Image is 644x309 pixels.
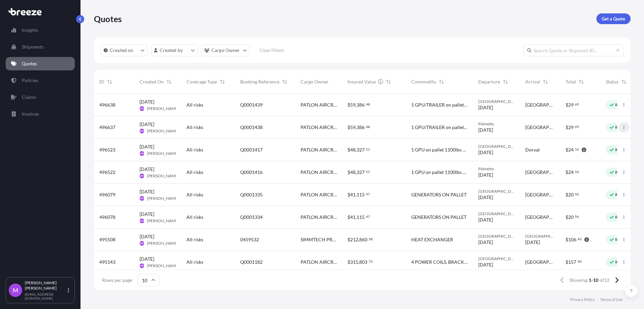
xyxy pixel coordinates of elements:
[22,77,38,84] p: Policies
[301,169,337,176] span: PATLON AIRCRAFT & INDUSTRIES LIMITED
[140,240,144,247] span: MM
[165,78,173,86] button: Sort
[358,260,359,264] span: ,
[357,147,365,152] span: 327
[301,124,337,131] span: PATLON AIRCRAFT & INDUSTRIES LIMITED
[151,44,198,56] button: createdBy Filter options
[347,170,350,175] span: $
[186,191,203,198] span: All risks
[568,260,576,264] span: 157
[240,169,263,176] span: Q0001416
[365,171,366,173] span: .
[478,121,515,127] span: Palmetto
[525,78,540,85] span: Arrival
[6,23,75,37] a: Insights
[25,292,66,300] p: [EMAIL_ADDRESS][DOMAIN_NAME]
[525,169,555,176] span: [GEOGRAPHIC_DATA]
[575,148,579,150] span: 16
[574,215,575,218] span: .
[356,147,357,152] span: ,
[101,44,148,56] button: createdOn Filter options
[366,126,370,128] span: 48
[365,126,366,128] span: .
[140,195,144,202] span: MM
[140,211,154,218] span: [DATE]
[570,297,595,302] a: Privacy Policy
[359,237,367,242] span: 860
[365,193,366,195] span: .
[600,297,623,302] a: Terms of Use
[615,170,627,175] p: Ready
[568,170,574,175] span: 24
[574,126,575,128] span: .
[566,125,568,130] span: $
[240,236,259,243] span: 0459532
[568,237,576,242] span: 106
[411,169,468,176] span: 1 GPU on pallet 1100lbs at 48 x 40 x 60
[147,196,179,201] span: [PERSON_NAME]
[140,262,144,269] span: MM
[478,194,493,201] span: [DATE]
[525,214,555,221] span: [GEOGRAPHIC_DATA]
[478,78,500,85] span: Departure
[568,215,574,220] span: 20
[301,78,329,85] span: Cargo Owner
[186,236,203,243] span: All risks
[240,259,263,265] span: Q0001182
[411,191,467,198] span: GENERATORS ON PALLET
[99,236,115,243] span: 495508
[615,237,627,242] p: Ready
[566,170,568,175] span: $
[347,78,376,85] span: Insured Value
[22,44,44,50] p: Shipments
[301,191,337,198] span: PATLON AIRCRAFT & INDUSTRIES LIMITED
[102,277,132,284] span: Rows per page
[186,169,203,176] span: All risks
[99,191,115,198] span: 496079
[99,102,115,108] span: 496638
[240,191,263,198] span: Q0001335
[347,147,350,152] span: $
[147,106,179,111] span: [PERSON_NAME]
[478,189,515,194] span: [GEOGRAPHIC_DATA]
[575,193,579,195] span: 56
[478,144,515,149] span: [GEOGRAPHIC_DATA]
[6,90,75,104] a: Claims
[578,260,582,263] span: 90
[411,214,467,221] span: GENERATORS ON PALLET
[366,171,370,173] span: 11
[240,146,263,153] span: Q0001417
[140,173,144,179] span: MM
[478,172,493,178] span: [DATE]
[615,259,627,265] p: Ready
[566,260,568,264] span: $
[260,47,284,54] p: Clear Filters
[566,237,568,242] span: $
[140,128,144,134] span: MM
[6,107,75,121] a: Invoices
[358,237,359,242] span: ,
[577,238,577,240] span: .
[25,280,66,291] p: [PERSON_NAME] [PERSON_NAME]
[566,192,568,197] span: $
[478,211,515,217] span: [GEOGRAPHIC_DATA]
[356,125,357,130] span: ,
[186,259,203,265] span: All risks
[575,215,579,218] span: 56
[99,124,115,131] span: 496637
[147,241,179,246] span: [PERSON_NAME]
[478,99,515,104] span: [GEOGRAPHIC_DATA]
[357,215,365,220] span: 115
[186,78,217,85] span: Coverage Type
[13,287,18,294] span: M
[357,125,365,130] span: 386
[574,171,575,173] span: .
[357,170,365,175] span: 327
[365,103,366,106] span: .
[201,44,250,56] button: cargoOwner Filter options
[478,149,493,156] span: [DATE]
[366,215,370,218] span: 47
[501,78,509,86] button: Sort
[357,192,365,197] span: 115
[357,103,365,107] span: 386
